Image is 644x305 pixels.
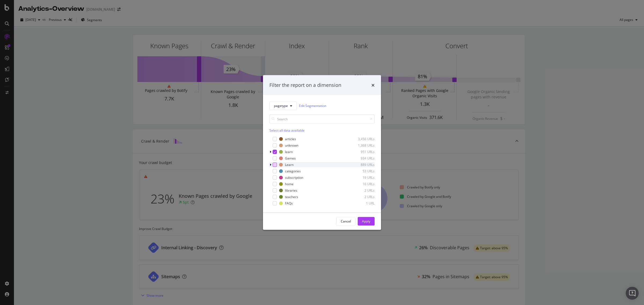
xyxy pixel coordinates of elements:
div: 2 URLs [348,195,375,199]
div: 951 URLs [348,150,375,154]
button: Apply [358,217,375,225]
div: modal [263,75,381,230]
div: Learn [285,162,294,167]
div: 16 URLs [348,182,375,186]
div: 2 URLs [348,188,375,193]
div: 19 URLs [348,175,375,180]
div: Filter the report on a dimension [269,82,341,89]
div: learn [285,150,293,154]
div: Apply [362,219,370,224]
div: 3,456 URLs [348,137,375,141]
div: home [285,182,294,186]
div: 934 URLs [348,156,375,161]
span: pagetype [274,103,288,108]
div: unknown [285,143,298,148]
div: 1 URL [348,201,375,206]
button: Cancel [336,217,356,225]
div: times [371,82,375,89]
div: Select all data available [269,128,375,132]
div: Games [285,156,296,161]
div: 53 URLs [348,169,375,173]
div: 1,368 URLs [348,143,375,148]
div: Open Intercom Messenger [626,287,639,300]
div: subscription [285,175,303,180]
div: 889 URLs [348,162,375,167]
div: Cancel [341,219,351,224]
div: categories [285,169,301,173]
input: Search [269,114,375,124]
div: FAQs [285,201,293,206]
a: Edit Segmentation [299,103,326,109]
div: articles [285,137,296,141]
div: libraries [285,188,297,193]
div: teachers [285,195,298,199]
button: pagetype [269,101,297,110]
